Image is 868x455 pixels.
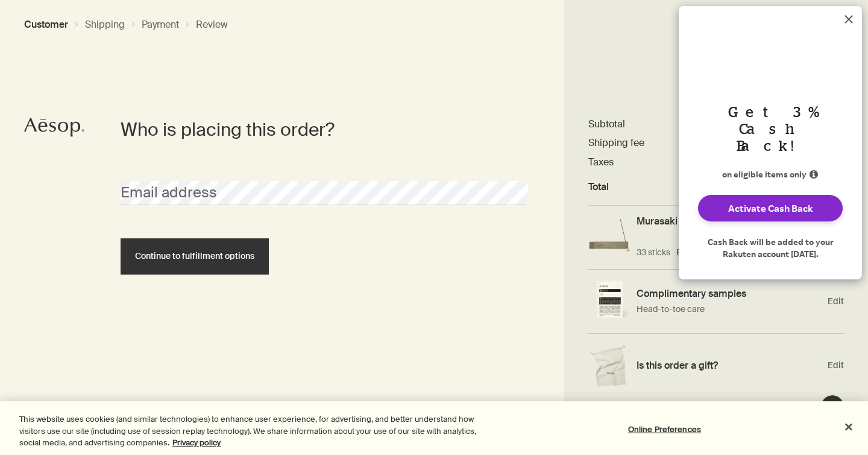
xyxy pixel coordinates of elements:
h4: Is this order a gift? [637,359,822,372]
button: Live Assistance [820,395,844,419]
button: Customer [24,18,68,31]
button: Continue to fulfillment options [121,238,269,275]
button: Review [196,18,228,31]
dt: Subtotal [588,118,625,130]
img: Single sample sachet [588,281,631,322]
img: A stick of Murasaki Aromatique Incense in the Kanuma pumice holder, alongside carton packaging. [588,219,631,256]
img: Gift wrap example [588,345,631,387]
button: Close [835,413,862,440]
span: Edit [828,360,844,371]
p: Head-to-toe care [637,303,822,316]
dt: Taxes [588,156,614,168]
span: Edit [828,296,844,307]
button: Online Preferences, Opens the preference center dialog [627,417,702,441]
input: Email address [121,181,528,205]
div: Edit [588,334,844,397]
dt: Total [588,180,609,193]
p: 33 sticks [637,247,670,258]
button: Payment [142,18,179,31]
button: Shipping [85,18,125,31]
dt: Shipping fee [588,136,644,149]
div: This website uses cookies (and similar technologies) to enhance user experience, for advertising,... [19,413,477,449]
a: More information about your privacy, opens in a new tab [172,437,221,448]
button: Remove [676,247,709,258]
a: A stick of Murasaki Aromatique Incense in the Kanuma pumice holder, alongside carton packaging. [588,215,631,260]
a: Murasaki Aromatique Incense [637,215,769,227]
span: Continue to fulfillment options [135,252,254,261]
h4: Complimentary samples [637,287,822,300]
div: Edit [588,270,844,334]
h2: Who is placing this order? [121,118,510,142]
